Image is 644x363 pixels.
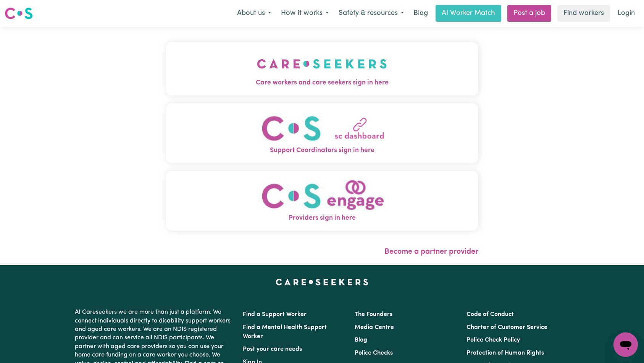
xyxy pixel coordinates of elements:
[5,5,33,22] a: Careseekers logo
[166,146,479,156] span: Support Coordinators sign in here
[334,5,409,21] button: Safety & resources
[355,337,367,343] a: Blog
[243,324,327,340] a: Find a Mental Health Support Worker
[355,324,394,331] a: Media Centre
[276,279,368,285] a: Careseekers home page
[276,5,334,21] button: How it works
[409,5,433,22] a: Blog
[243,311,307,318] a: Find a Support Worker
[355,311,392,318] a: The Founders
[232,5,276,21] button: About us
[166,42,479,96] button: Care workers and care seekers sign in here
[166,213,479,223] span: Providers sign in here
[384,248,478,256] a: Become a partner provider
[507,5,551,22] a: Post a job
[466,337,520,343] a: Police Check Policy
[436,5,501,22] a: AI Worker Match
[557,5,610,22] a: Find workers
[613,332,638,357] iframe: Button to launch messaging window
[243,346,302,352] a: Post your care needs
[166,103,479,163] button: Support Coordinators sign in here
[613,5,639,22] a: Login
[5,6,33,20] img: Careseekers logo
[166,78,479,88] span: Care workers and care seekers sign in here
[466,324,547,331] a: Charter of Customer Service
[466,350,544,356] a: Protection of Human Rights
[355,350,393,356] a: Police Checks
[466,311,514,318] a: Code of Conduct
[166,171,479,231] button: Providers sign in here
